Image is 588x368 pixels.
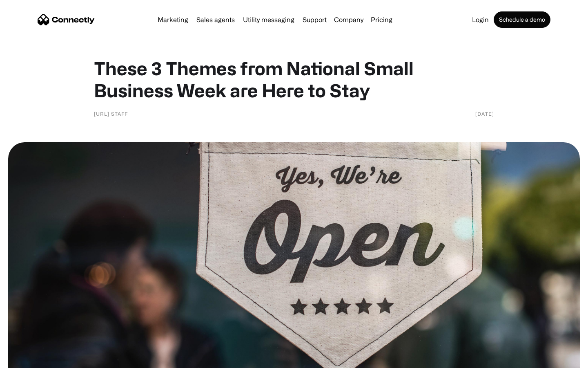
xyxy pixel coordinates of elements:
[332,14,366,25] div: Company
[475,110,494,118] div: [DATE]
[299,16,330,23] a: Support
[367,16,396,23] a: Pricing
[8,354,49,365] aside: Language selected: English
[94,110,128,118] div: [URL] Staff
[94,57,494,101] h1: These 3 Themes from National Small Business Week are Here to Stay
[193,16,238,23] a: Sales agents
[154,16,192,23] a: Marketing
[16,354,49,365] ul: Language list
[240,16,298,23] a: Utility messaging
[494,11,550,28] a: Schedule a demo
[38,13,95,26] a: home
[469,16,492,23] a: Login
[334,14,363,25] div: Company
